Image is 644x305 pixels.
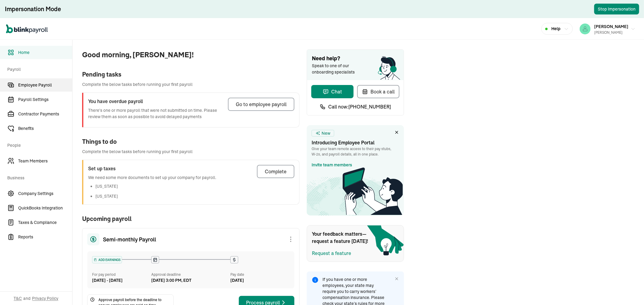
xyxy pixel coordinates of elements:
[18,158,72,164] span: Team Members
[95,183,216,190] li: [US_STATE]
[357,85,399,98] button: Book a call
[312,162,352,168] a: Invite team members
[322,130,330,137] span: New
[311,85,354,98] button: Chat
[82,70,300,79] div: Pending tasks
[18,82,72,88] span: Employee Payroll
[18,111,72,117] span: Contractor Payments
[32,295,59,301] span: Privacy Policy
[362,88,395,95] div: Book a call
[18,219,72,226] span: Taxes & Compliance
[82,137,300,146] div: Things to do
[230,272,290,277] div: Pay date
[312,146,399,157] p: Give your team remote access to their pay stubs, W‑2s, and payroll details, all in one place.
[151,272,228,277] div: Approval deadline
[257,165,294,178] button: Complete
[228,98,294,111] button: Go to employee payroll
[151,277,191,284] div: [DATE] 3:00 PM, EDT
[265,168,287,175] div: Complete
[312,230,372,245] span: Your feedback matters—request a feature [DATE]!
[7,60,69,77] span: Payroll
[88,175,216,181] p: We need some more documents to set up your company for payroll.
[551,26,560,32] span: Help
[7,169,69,186] span: Business
[312,250,351,257] button: Request a feature
[14,295,22,301] span: T&C
[18,96,72,103] span: Payroll Settings
[103,235,156,244] span: Semi-monthly Payroll
[312,63,363,75] span: Speak to one of our onboarding specialists
[95,193,216,200] li: [US_STATE]
[92,256,122,263] div: ADD EARNINGS
[594,30,628,35] div: [PERSON_NAME]
[88,165,216,172] h3: Set up taxes
[544,240,644,305] iframe: Chat Widget
[92,272,151,277] div: For pay period
[323,88,342,95] div: Chat
[312,55,399,63] span: Need help?
[7,136,69,153] span: People
[6,20,48,38] nav: Global
[18,125,72,132] span: Benefits
[312,139,399,146] h3: Introducing Employee Portal
[594,4,639,14] button: Stop Impersonation
[82,149,300,155] span: Complete the below tasks before running your first payroll
[18,190,72,197] span: Company Settings
[82,214,300,223] span: Upcoming payroll
[18,205,72,211] span: QuickBooks Integration
[5,5,61,13] div: Impersonation Mode
[541,23,573,35] button: Help
[88,98,223,105] h3: You have overdue payroll
[328,103,391,110] span: Call now: [PHONE_NUMBER]
[82,49,300,60] span: Good morning, [PERSON_NAME]!
[594,24,628,29] span: [PERSON_NAME]
[92,277,151,284] div: [DATE] - [DATE]
[236,101,287,108] div: Go to employee payroll
[18,49,72,56] span: Home
[230,277,290,284] div: [DATE]
[88,107,223,120] p: There's one or more payroll that were not submitted on time. Please review them as soon as possib...
[18,234,72,240] span: Reports
[577,21,638,36] button: [PERSON_NAME][PERSON_NAME]
[82,81,300,88] span: Complete the below tasks before running your first payroll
